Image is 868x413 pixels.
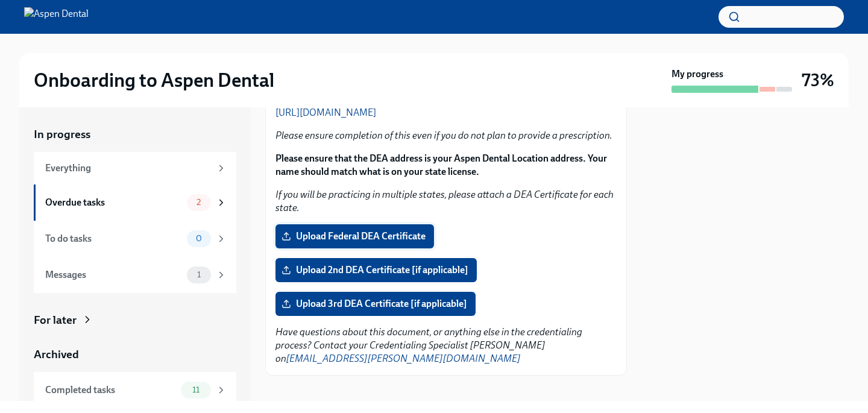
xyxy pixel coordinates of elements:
[189,198,208,207] span: 2
[275,130,612,141] em: Please ensure completion of this even if you do not plan to provide a prescription.
[45,196,182,209] div: Overdue tasks
[34,347,236,362] a: Archived
[45,383,176,397] div: Completed tasks
[275,258,477,282] label: Upload 2nd DEA Certificate [if applicable]
[671,68,723,81] strong: My progress
[34,312,236,328] a: For later
[275,292,476,316] label: Upload 3rd DEA Certificate [if applicable]
[275,153,607,177] strong: Please ensure that the DEA address is your Aspen Dental Location address. Your name should match ...
[34,257,236,293] a: Messages1
[45,268,182,282] div: Messages
[34,312,77,328] div: For later
[275,107,376,118] a: [URL][DOMAIN_NAME]
[286,353,521,364] a: [EMAIL_ADDRESS][PERSON_NAME][DOMAIN_NAME]
[34,152,236,184] a: Everything
[185,385,207,394] span: 11
[34,127,236,142] a: In progress
[34,68,274,92] h2: Onboarding to Aspen Dental
[802,69,834,91] h3: 73%
[45,232,182,245] div: To do tasks
[45,162,211,175] div: Everything
[284,264,468,276] span: Upload 2nd DEA Certificate [if applicable]
[275,189,614,213] em: If you will be practicing in multiple states, please attach a DEA Certificate for each state.
[189,234,209,243] span: 0
[34,221,236,257] a: To do tasks0
[275,224,434,248] label: Upload Federal DEA Certificate
[34,372,236,408] a: Completed tasks11
[284,298,467,310] span: Upload 3rd DEA Certificate [if applicable]
[34,184,236,221] a: Overdue tasks2
[190,270,208,279] span: 1
[275,326,582,364] em: Have questions about this document, or anything else in the credentialing process? Contact your C...
[24,7,89,27] img: Aspen Dental
[284,230,426,242] span: Upload Federal DEA Certificate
